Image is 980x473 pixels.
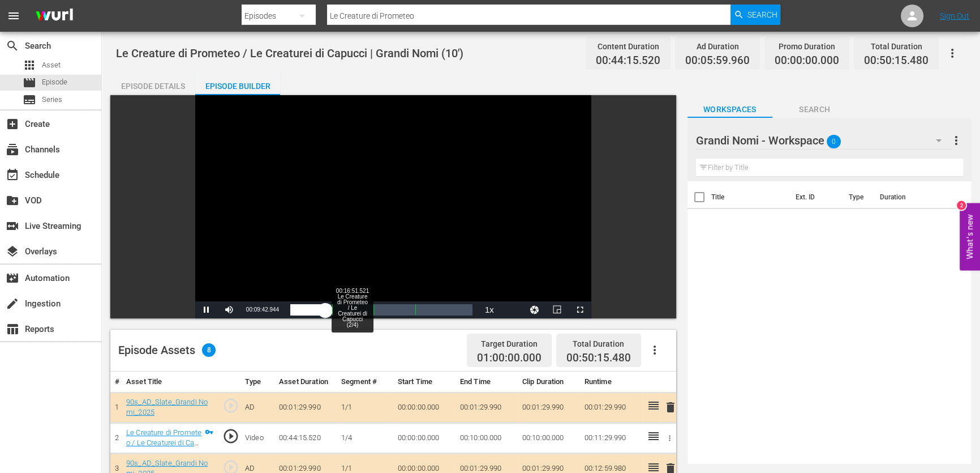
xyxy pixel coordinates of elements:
[6,219,19,233] span: switch_video
[218,301,240,318] button: Mute
[23,76,36,90] span: Episode
[110,73,195,100] div: Episode Details
[949,134,963,147] span: more_vert
[126,428,201,458] a: Le Creature di Prometeo / Le Creaturei di Capucci (1/4)
[685,54,750,67] span: 00:05:59.960
[940,11,969,20] a: Sign Out
[27,3,81,29] img: ans4CAIJ8jUAAAAAAAAAAAAAAAAAAAAAAAAgQb4GAAAAAAAAAAAAAAAAAAAAAAAAJMjXAAAAAAAAAAAAAAAAAAAAAAAAgAT5G...
[566,351,631,364] span: 00:50:15.480
[960,203,980,270] button: Open Feedback Widget
[122,372,218,393] th: Asset Title
[222,428,239,445] span: play_circle_outline
[116,46,463,60] span: Le Creature di Prometeo / Le Creaturei di Capucci | Grandi Nomi (10')
[6,143,19,156] span: Channels
[42,94,62,105] span: Series
[696,125,952,156] div: Grandi Nomi - Workspace
[274,423,337,453] td: 00:44:15.520
[775,54,839,67] span: 00:00:00.000
[596,39,660,54] div: Content Duration
[523,301,546,318] button: Jump To Time
[566,336,631,352] div: Total Duration
[42,59,61,71] span: Asset
[455,392,518,423] td: 00:01:29.990
[337,423,393,453] td: 1/4
[455,423,518,453] td: 00:10:00.000
[873,181,941,213] th: Duration
[580,392,642,423] td: 00:01:29.990
[195,73,280,100] div: Episode Builder
[393,392,455,423] td: 00:00:00.000
[110,392,122,423] td: 1
[580,372,642,393] th: Runtime
[842,181,873,213] th: Type
[664,400,677,414] span: delete
[240,372,274,393] th: Type
[42,76,67,88] span: Episode
[6,39,19,53] span: Search
[246,306,279,313] span: 00:09:42.944
[23,93,36,106] span: Series
[7,9,20,23] span: menu
[222,397,239,414] span: play_circle_outline
[477,336,541,352] div: Target Duration
[126,398,208,417] a: 90s_AD_Slate_Grandi Nomi_2025
[240,423,274,453] td: Video
[23,58,36,72] span: Asset
[518,392,580,423] td: 00:01:29.990
[195,73,280,95] button: Episode Builder
[864,54,929,67] span: 00:50:15.480
[772,103,857,117] span: Search
[546,301,569,318] button: Picture-in-Picture
[195,95,591,318] div: Video Player
[569,301,591,318] button: Fullscreen
[957,201,966,210] div: 2
[477,352,541,365] span: 01:00:00.000
[110,423,122,453] td: 2
[687,103,772,117] span: Workspaces
[6,322,19,336] span: Reports
[337,372,393,393] th: Segment #
[240,392,274,423] td: AD
[747,5,777,25] span: Search
[518,372,580,393] th: Clip Duration
[685,39,750,54] div: Ad Duration
[775,39,839,54] div: Promo Duration
[195,301,218,318] button: Pause
[110,372,122,393] th: #
[518,423,580,453] td: 00:10:00.000
[337,392,393,423] td: 1/1
[290,304,472,316] div: Progress Bar
[6,245,19,258] span: Overlays
[711,181,789,213] th: Title
[580,423,642,453] td: 00:11:29.990
[864,39,929,54] div: Total Duration
[6,194,19,207] span: create_new_folder
[6,168,19,182] span: Schedule
[274,392,337,423] td: 00:01:29.990
[393,423,455,453] td: 00:00:00.000
[455,372,518,393] th: End Time
[202,343,216,357] span: 8
[393,372,455,393] th: Start Time
[949,127,963,154] button: more_vert
[6,271,19,285] span: Automation
[478,301,501,318] button: Playback Rate
[664,399,677,416] button: delete
[596,54,660,67] span: 00:44:15.520
[789,181,842,213] th: Ext. ID
[6,297,19,310] span: Ingestion
[118,343,216,357] div: Episode Assets
[110,73,195,95] button: Episode Details
[274,372,337,393] th: Asset Duration
[730,5,780,25] button: Search
[6,117,19,131] span: Create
